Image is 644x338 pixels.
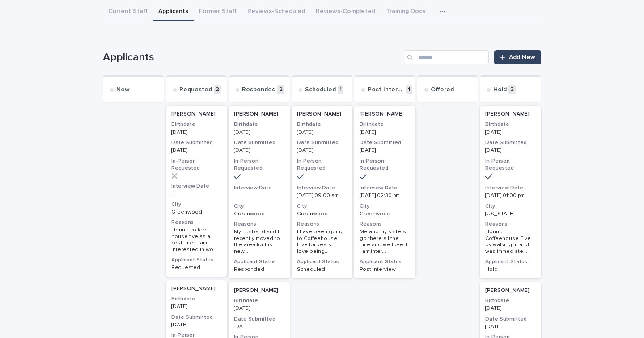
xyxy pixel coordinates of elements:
[171,111,222,117] p: [PERSON_NAME]
[508,85,516,94] p: 2
[485,229,536,255] div: I found Coffeehouse Five by walking in and was immediately drawn to the warm, welcoming atmospher...
[485,229,536,255] span: I found Coffeehouse Five by walking in and was immediate ...
[297,266,347,273] p: Scheduled
[360,203,410,210] h3: City
[485,139,536,146] h3: Date Submitted
[297,203,347,210] h3: City
[234,147,284,154] p: [DATE]
[485,287,536,294] p: [PERSON_NAME]
[171,295,222,303] h3: Birthdate
[406,85,412,94] p: 1
[305,86,336,94] p: Scheduled
[153,3,194,21] button: Applicants
[234,316,284,323] h3: Date Submitted
[360,221,410,228] h3: Reasons
[360,211,410,217] p: Greenwood
[171,129,222,136] p: [DATE]
[297,258,347,265] h3: Applicant Status
[234,139,284,146] h3: Date Submitted
[368,86,404,94] p: Post Interview
[234,258,284,265] h3: Applicant Status
[297,158,347,172] h3: In-Person Requested
[360,158,410,172] h3: In-Person Requested
[179,86,212,94] p: Requested
[171,147,222,154] p: [DATE]
[493,86,507,94] p: Hold
[171,286,222,292] p: [PERSON_NAME]
[297,193,347,199] p: [DATE] 09:00 am
[171,121,222,128] h3: Birthdate
[234,229,284,255] span: My husband and I recently moved to the area for his new ...
[360,229,410,255] span: Me and my sisters go there all the time and we love it! I am inter ...
[234,229,284,255] div: My husband and I recently moved to the area for his new job and I looked up cafes/coffeehouses ne...
[509,54,535,60] span: Add New
[354,106,415,278] a: [PERSON_NAME]Birthdate[DATE]Date Submitted[DATE]In-Person RequestedInterview Date[DATE] 02:30 pmC...
[297,121,347,128] h3: Birthdate
[485,316,536,323] h3: Date Submitted
[171,183,222,190] h3: Interview Date
[431,86,454,94] p: Offered
[171,265,222,271] p: Requested
[242,3,310,21] button: Reviews-Scheduled
[360,129,410,136] p: [DATE]
[171,227,222,253] div: I found coffee house five as a costumer, i am interested in working to gain job experience in a p...
[171,227,222,253] span: I found coffee house five as a costumer, i am interested in wo ...
[103,3,153,21] button: Current Staff
[310,3,381,21] button: Reviews-Completed
[234,121,284,128] h3: Birthdate
[485,147,536,154] p: [DATE]
[360,147,410,154] p: [DATE]
[171,191,222,197] p: -
[297,111,347,117] p: [PERSON_NAME]
[234,111,284,117] p: [PERSON_NAME]
[485,266,536,273] p: Hold
[480,106,541,278] a: [PERSON_NAME]Birthdate[DATE]Date Submitted[DATE]In-Person RequestedInterview Date[DATE] 01:00 pmC...
[381,3,431,21] button: Training Docs
[360,229,410,255] div: Me and my sisters go there all the time and we love it! I am interested because I need a job and ...
[485,193,536,199] p: [DATE] 01:00 pm
[171,139,222,146] h3: Date Submitted
[234,203,284,210] h3: City
[360,111,410,117] p: [PERSON_NAME]
[234,324,284,330] p: [DATE]
[485,158,536,172] h3: In-Person Requested
[171,219,222,226] h3: Reasons
[171,209,222,215] p: Greenwood
[171,322,222,328] p: [DATE]
[234,193,284,199] p: -
[297,211,347,217] p: Greenwood
[242,86,275,94] p: Responded
[171,314,222,321] h3: Date Submitted
[360,184,410,192] h3: Interview Date
[360,121,410,128] h3: Birthdate
[214,85,221,94] p: 2
[485,297,536,304] h3: Birthdate
[297,229,347,255] div: I have been going to Coffeehouse Five for years. I love being around people and I always said whe...
[277,85,284,94] p: 2
[485,324,536,330] p: [DATE]
[297,147,347,154] p: [DATE]
[297,184,347,192] h3: Interview Date
[116,86,130,94] p: New
[234,158,284,172] h3: In-Person Requested
[171,304,222,310] p: [DATE]
[103,51,400,64] h1: Applicants
[485,203,536,210] h3: City
[234,211,284,217] p: Greenwood
[297,129,347,136] p: [DATE]
[485,258,536,265] h3: Applicant Status
[166,106,227,277] a: [PERSON_NAME]Birthdate[DATE]Date Submitted[DATE]In-Person RequestedInterview Date-CityGreenwoodRe...
[234,297,284,304] h3: Birthdate
[234,287,284,294] p: [PERSON_NAME]
[171,257,222,264] h3: Applicant Status
[234,221,284,228] h3: Reasons
[234,184,284,192] h3: Interview Date
[404,50,489,64] input: Search
[234,129,284,136] p: [DATE]
[292,106,353,278] a: [PERSON_NAME]Birthdate[DATE]Date Submitted[DATE]In-Person RequestedInterview Date[DATE] 09:00 amC...
[360,193,410,199] p: [DATE] 02:30 pm
[485,129,536,136] p: [DATE]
